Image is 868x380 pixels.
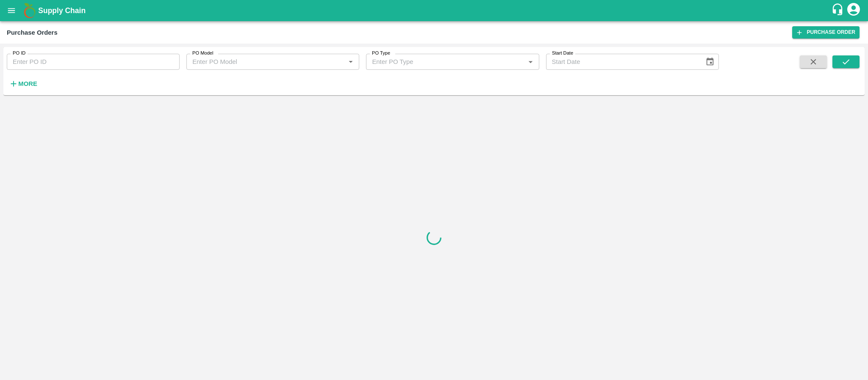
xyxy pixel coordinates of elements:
div: account of current user [846,2,861,19]
img: logo [21,2,38,19]
button: Open [345,56,356,67]
strong: More [18,80,37,87]
label: Start Date [552,50,573,57]
div: Purchase Orders [7,27,58,38]
label: PO ID [13,50,25,57]
b: Supply Chain [38,6,86,15]
input: Enter PO Model [189,56,343,67]
input: Enter PO Type [369,56,522,67]
input: Start Date [546,54,699,70]
a: Purchase Order [792,26,860,39]
button: More [7,77,39,91]
input: Enter PO ID [7,54,180,70]
button: Open [525,56,536,67]
button: open drawer [2,1,21,20]
button: Choose date [702,54,718,70]
label: PO Type [372,50,390,57]
label: PO Model [192,50,214,57]
div: customer-support [831,3,846,18]
a: Supply Chain [38,5,831,17]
